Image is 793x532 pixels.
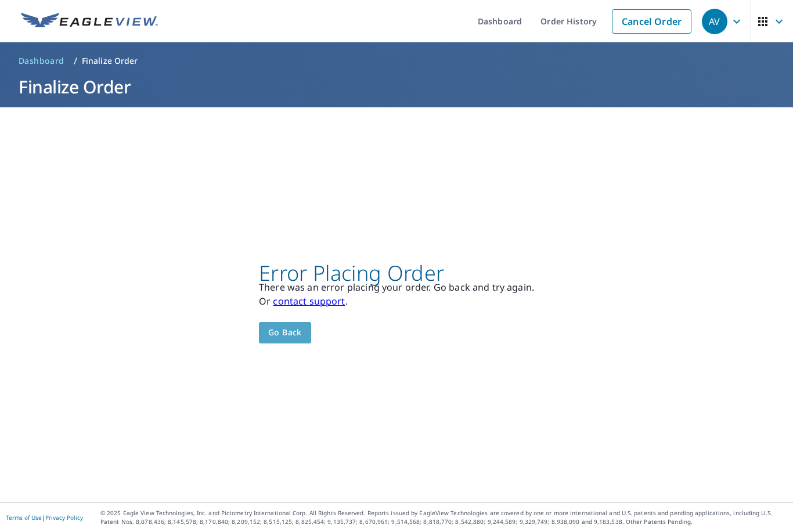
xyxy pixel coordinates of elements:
[100,509,787,526] p: © 2025 Eagle View Technologies, Inc. and Pictometry International Corp. All Rights Reserved. Repo...
[82,55,138,67] p: Finalize Order
[268,325,302,340] span: Go back
[702,9,727,34] div: AV
[6,513,42,522] a: Terms of Use
[259,280,534,294] p: There was an error placing your order. Go back and try again.
[259,322,311,343] button: Go back
[14,52,69,70] a: Dashboard
[14,75,779,99] h1: Finalize Order
[6,514,83,521] p: |
[14,52,779,70] nav: breadcrumb
[74,54,77,68] li: /
[259,266,534,280] p: Error Placing Order
[259,294,534,308] p: Or .
[45,513,83,522] a: Privacy Policy
[21,13,158,30] img: EV Logo
[19,55,64,67] span: Dashboard
[612,9,691,34] a: Cancel Order
[273,295,345,307] a: contact support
